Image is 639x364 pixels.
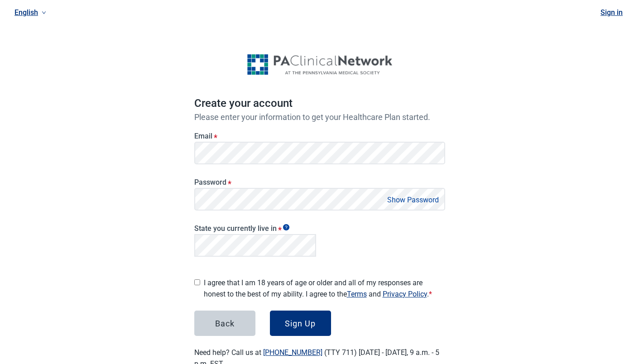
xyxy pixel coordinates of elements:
a: Privacy Policy [383,290,427,298]
button: Sign Up [270,311,331,336]
a: Current language: English [11,5,50,20]
a: Sign in [601,8,623,17]
label: State you currently live in [194,224,316,233]
div: Back [215,319,235,328]
label: Password [194,178,445,187]
img: Koda Health [247,54,392,75]
span: down [42,10,46,15]
h1: Create your account [194,95,445,112]
button: Show Password [384,194,442,206]
button: Back [194,311,255,336]
a: [PHONE_NUMBER] [263,348,322,357]
a: Terms [347,290,367,298]
div: Sign Up [285,319,316,328]
span: Required field [429,290,432,298]
p: Please enter your information to get your Healthcare Plan started. [194,112,445,122]
span: Show tooltip [283,224,289,230]
label: I agree that I am 18 years of age or older and all of my responses are honest to the best of my a... [204,277,445,300]
label: Email [194,132,445,140]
